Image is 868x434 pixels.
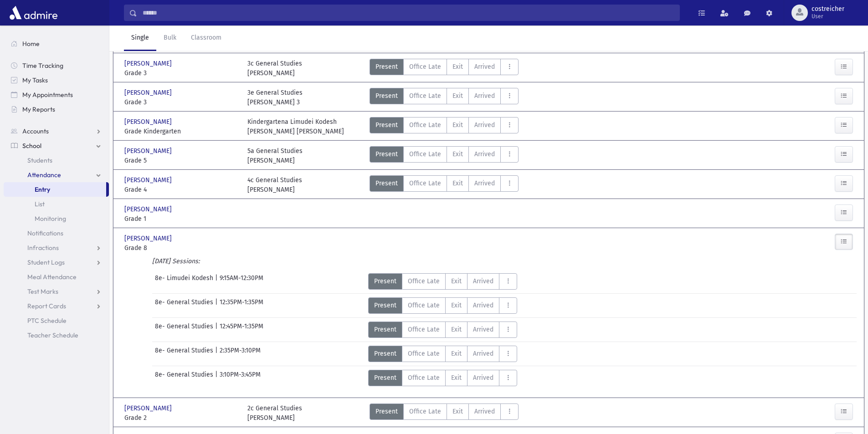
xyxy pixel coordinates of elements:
[4,270,109,284] a: Meal Attendance
[374,373,396,383] span: Present
[22,61,63,70] span: Time Tracking
[368,370,517,386] div: AttTypes
[368,322,517,338] div: AttTypes
[124,59,174,68] span: [PERSON_NAME]
[368,346,517,362] div: AttTypes
[451,276,462,286] span: Exit
[124,127,238,136] span: Grade Kindergarten
[22,91,73,99] span: My Appointments
[374,325,396,334] span: Present
[220,322,263,338] span: 12:45PM-1:35PM
[451,301,462,310] span: Exit
[124,413,238,423] span: Grade 2
[155,370,215,386] span: 8e- General Studies
[368,297,517,314] div: AttTypes
[247,59,302,78] div: 3c General Studies [PERSON_NAME]
[4,299,109,313] a: Report Cards
[408,349,440,358] span: Office Late
[375,149,398,159] span: Present
[220,370,261,386] span: 3:10PM-3:45PM
[215,370,220,386] span: |
[408,373,440,383] span: Office Late
[370,403,519,423] div: AttTypes
[27,171,61,179] span: Attendance
[35,200,45,208] span: List
[452,91,463,101] span: Exit
[4,87,109,102] a: My Appointments
[247,175,302,194] div: 4c General Studies [PERSON_NAME]
[4,226,109,240] a: Notifications
[215,346,220,362] span: |
[4,138,109,153] a: School
[4,73,109,87] a: My Tasks
[184,26,229,51] a: Classroom
[4,328,109,342] a: Teacher Schedule
[215,297,220,314] span: |
[27,229,63,237] span: Notifications
[474,120,495,130] span: Arrived
[473,373,493,383] span: Arrived
[368,273,517,290] div: AttTypes
[124,185,238,194] span: Grade 4
[409,407,441,416] span: Office Late
[451,325,462,334] span: Exit
[4,58,109,73] a: Time Tracking
[124,175,174,185] span: [PERSON_NAME]
[4,197,109,211] a: List
[124,156,238,165] span: Grade 5
[452,120,463,130] span: Exit
[408,325,440,334] span: Office Late
[27,302,66,310] span: Report Cards
[375,179,398,188] span: Present
[156,26,184,51] a: Bulk
[27,156,52,164] span: Students
[374,349,396,358] span: Present
[220,297,263,314] span: 12:35PM-1:35PM
[473,349,493,358] span: Arrived
[812,5,844,13] span: costreicher
[374,276,396,286] span: Present
[22,40,40,48] span: Home
[124,204,174,214] span: [PERSON_NAME]
[451,373,462,383] span: Exit
[409,179,441,188] span: Office Late
[4,102,109,117] a: My Reports
[409,62,441,71] span: Office Late
[124,243,238,253] span: Grade 8
[27,317,67,325] span: PTC Schedule
[452,179,463,188] span: Exit
[247,146,303,165] div: 5a General Studies [PERSON_NAME]
[473,301,493,310] span: Arrived
[4,313,109,328] a: PTC Schedule
[247,403,302,423] div: 2c General Studies [PERSON_NAME]
[220,273,263,290] span: 9:15AM-12:30PM
[452,62,463,71] span: Exit
[370,146,519,165] div: AttTypes
[152,257,200,265] i: [DATE] Sessions:
[22,142,41,150] span: School
[4,255,109,270] a: Student Logs
[370,88,519,107] div: AttTypes
[35,185,50,194] span: Entry
[375,407,398,416] span: Present
[474,91,495,101] span: Arrived
[370,59,519,78] div: AttTypes
[474,407,495,416] span: Arrived
[27,331,78,339] span: Teacher Schedule
[4,36,109,51] a: Home
[370,175,519,194] div: AttTypes
[27,273,77,281] span: Meal Attendance
[7,4,60,22] img: AdmirePro
[474,149,495,159] span: Arrived
[408,276,440,286] span: Office Late
[452,149,463,159] span: Exit
[4,211,109,226] a: Monitoring
[474,179,495,188] span: Arrived
[409,149,441,159] span: Office Late
[155,297,215,314] span: 8e- General Studies
[375,91,398,101] span: Present
[4,182,106,197] a: Entry
[220,346,261,362] span: 2:35PM-3:10PM
[124,26,156,51] a: Single
[22,127,49,135] span: Accounts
